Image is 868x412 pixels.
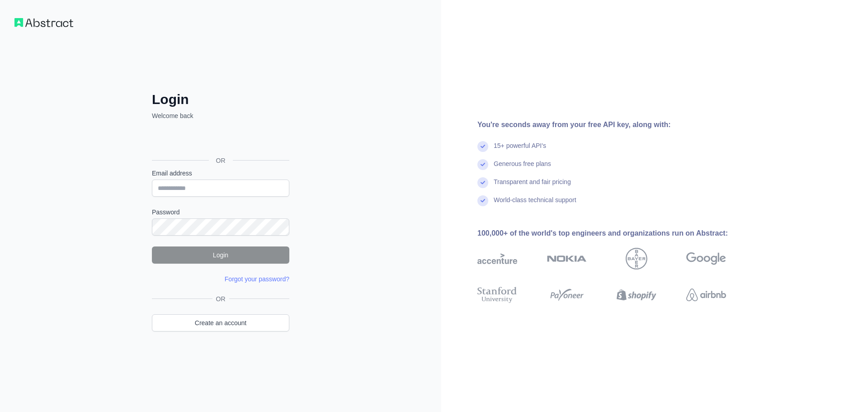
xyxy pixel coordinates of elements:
img: payoneer [547,285,587,305]
div: You're seconds away from your free API key, along with: [477,119,755,130]
img: check mark [477,159,488,170]
div: 100,000+ of the world's top engineers and organizations run on Abstract: [477,228,755,239]
div: World-class technical support [494,195,576,213]
img: Workflow [14,18,73,27]
h2: Login [152,91,289,108]
div: Transparent and fair pricing [494,177,571,195]
img: nokia [547,248,587,270]
button: Login [152,246,289,264]
label: Password [152,208,289,217]
img: google [686,248,726,270]
a: Create an account [152,314,289,331]
img: check mark [477,141,488,152]
img: check mark [477,195,488,206]
span: OR [212,294,229,303]
img: stanford university [477,285,517,305]
a: Forgot your password? [225,275,289,283]
img: check mark [477,177,488,188]
p: Welcome back [152,111,289,120]
iframe: Bouton "Se connecter avec Google" [147,130,292,150]
span: OR [209,156,233,165]
img: bayer [626,248,647,270]
img: airbnb [686,285,726,305]
img: accenture [477,248,517,270]
img: shopify [617,285,656,305]
div: 15+ powerful API's [494,141,546,159]
label: Email address [152,169,289,178]
div: Generous free plans [494,159,551,177]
